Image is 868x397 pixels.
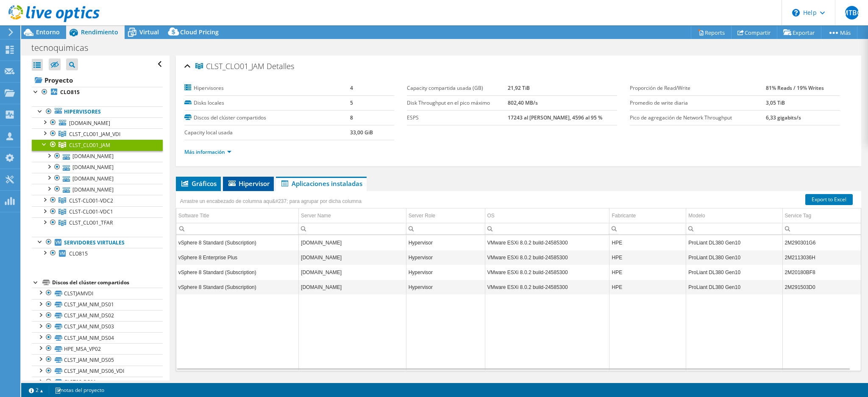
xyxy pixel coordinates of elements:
b: CLO815 [60,89,80,96]
td: Column Fabricante, Value HPE [609,250,686,265]
b: 6,33 gigabits/s [766,114,801,121]
td: Column Modelo, Value ProLiant DL380 Gen10 [686,280,782,294]
td: Column OS, Filter cell [485,223,609,234]
span: [DOMAIN_NAME] [69,119,110,127]
a: CLST-CLO01-VDC1 [32,206,163,217]
td: Column Service Tag, Value 2M20180BF8 [782,265,861,280]
td: Column Server Name, Filter cell [299,223,406,234]
td: Column Server Role, Value Hypervisor [406,265,485,280]
h1: tecnoquimicas [28,43,101,53]
td: Column Modelo, Filter cell [686,223,782,234]
td: Service Tag Column [782,208,861,223]
label: Pico de agregación de Network Throughput [630,114,766,122]
td: Fabricante Column [609,208,686,223]
td: Column Service Tag, Value 2M2113036H [782,250,861,265]
div: Discos del clúster compartidos [52,278,163,288]
div: Data grid [176,191,861,371]
span: Entorno [36,28,60,36]
label: Proporción de Read/Write [630,84,766,92]
b: 81% Reads / 19% Writes [766,84,824,92]
a: Más [821,26,857,39]
span: Virtual [139,28,159,36]
a: CLST02-DS01 [32,377,163,388]
td: Column Modelo, Value ProLiant DL380 Gen10 [686,250,782,265]
b: 802,40 MB/s [508,99,538,106]
a: Export to Excel [805,194,853,205]
td: Modelo Column [686,208,782,223]
b: 3,05 TiB [766,99,785,106]
label: Disks locales [184,99,351,107]
td: Column Fabricante, Value HPE [609,235,686,250]
b: 21,92 TiB [508,84,530,92]
label: Discos del clúster compartidos [184,114,351,122]
div: Server Name [301,211,331,221]
a: Más información [184,148,231,155]
label: Hipervisores [184,84,351,92]
td: OS Column [485,208,609,223]
a: [DOMAIN_NAME] [32,117,163,128]
a: CLST_JAM_NIM_DS01 [32,299,163,310]
span: CLST_CLO01_JAM_VDI [69,130,120,138]
div: Arrastre un encabezado de columna aqu&#237; para agrupar por dicha columna [178,195,364,207]
span: Rendimiento [81,28,118,36]
td: Column Server Name, Value clo338.tecnoquimicas.com [299,250,406,265]
span: Aplicaciones instaladas [280,179,362,188]
td: Server Role Column [406,208,485,223]
td: Software Title Column [176,208,299,223]
td: Column OS, Value VMware ESXi 8.0.2 build-24585300 [485,280,609,294]
b: 8 [350,114,353,121]
a: Hipervisores [32,106,163,117]
td: Column Software Title, Value vSphere 8 Standard (Subscription) [176,280,299,294]
td: Column OS, Value VMware ESXi 8.0.2 build-24585300 [485,250,609,265]
span: Cloud Pricing [180,28,219,36]
td: Column Server Role, Value Hypervisor [406,235,485,250]
td: Column OS, Value VMware ESXi 8.0.2 build-24585300 [485,265,609,280]
td: Column Fabricante, Value HPE [609,280,686,294]
a: [DOMAIN_NAME] [32,162,163,173]
td: Column Server Name, Value jam016.tecnoquimicas.com [299,265,406,280]
span: Detalles [267,61,294,71]
span: CLST_CLO01_JAM [195,62,264,71]
a: CLST_CLO01_JAM_VDI [32,128,163,139]
span: CLST-CLO01-VDC2 [69,197,113,204]
td: Column Server Role, Filter cell [406,223,485,234]
b: 5 [350,99,353,106]
td: Server Name Column [299,208,406,223]
td: Column Modelo, Value ProLiant DL380 Gen10 [686,235,782,250]
a: 2 [23,385,49,395]
a: CLST_JAM_NIM_DS05 [32,354,163,365]
a: [DOMAIN_NAME] [32,151,163,162]
td: Column Server Role, Value Hypervisor [406,250,485,265]
a: [DOMAIN_NAME] [32,184,163,195]
span: CLO815 [69,250,88,257]
a: Exportar [777,26,821,39]
a: CLST_JAM_NIM_DS03 [32,321,163,332]
span: Hipervisor [227,179,270,188]
a: Reports [691,26,732,39]
td: Column Modelo, Value ProLiant DL380 Gen10 [686,265,782,280]
div: Server Role [409,211,435,221]
a: CLST_CLO01_JAM [32,139,163,150]
label: Capacity compartida usada (GB) [407,84,508,92]
a: Proyecto [32,73,163,87]
a: HPE_MSA_VP02 [32,343,163,354]
td: Column Server Role, Value Hypervisor [406,280,485,294]
label: Disk Throughput en el pico máximo [407,99,508,107]
a: notas del proyecto [49,385,110,395]
a: Compartir [731,26,777,39]
span: Gráficos [180,179,217,188]
b: 17243 al [PERSON_NAME], 4596 al 95 % [508,114,602,121]
label: Promedio de write diaria [630,99,766,107]
td: Column Fabricante, Value HPE [609,265,686,280]
div: Software Title [178,211,209,221]
a: CLO815 [32,248,163,259]
label: ESPS [407,114,508,122]
a: CLST_JAM_NIM_DS04 [32,332,163,343]
span: CLST-CLO01-VDC1 [69,208,113,215]
td: Column Service Tag, Value 2M290301G6 [782,235,861,250]
td: Column Software Title, Value vSphere 8 Standard (Subscription) [176,235,299,250]
td: Column Server Name, Value jam011.tecnoquimicas.com [299,235,406,250]
td: Column Software Title, Filter cell [176,223,299,234]
span: CLST_CLO01_JAM [69,142,110,149]
span: CLST_CLO01_TFAR [69,219,113,226]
